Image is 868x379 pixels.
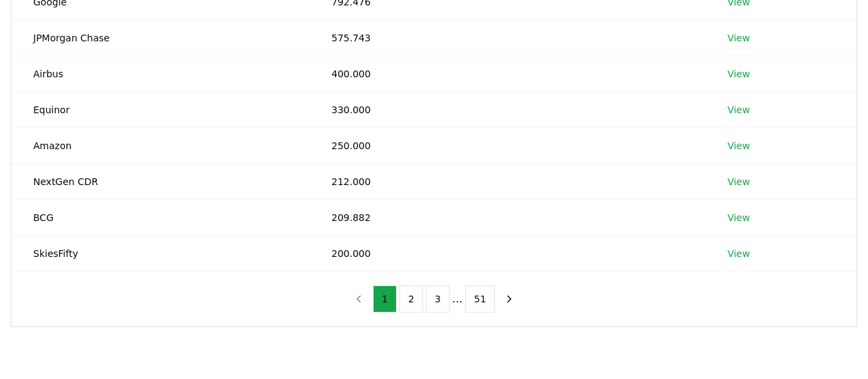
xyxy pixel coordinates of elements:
li: ... [452,291,462,307]
button: 2 [399,285,423,313]
button: next page [498,285,521,313]
button: 3 [426,285,450,313]
td: 209.882 [310,199,706,235]
a: View [728,247,750,260]
td: Amazon [12,127,310,163]
a: View [728,31,750,45]
td: Equinor [12,92,310,127]
td: NextGen CDR [12,163,310,199]
td: SkiesFifty [12,235,310,271]
button: 1 [373,285,397,313]
a: View [728,67,750,81]
td: 250.000 [310,127,706,163]
td: 212.000 [310,163,706,199]
a: View [728,139,750,153]
td: 330.000 [310,92,706,127]
td: 200.000 [310,235,706,271]
td: 575.743 [310,20,706,56]
td: BCG [12,199,310,235]
button: 51 [465,285,495,313]
a: View [728,175,750,188]
td: JPMorgan Chase [12,20,310,56]
a: View [728,211,750,224]
td: Airbus [12,56,310,92]
a: View [728,103,750,117]
td: 400.000 [310,56,706,92]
